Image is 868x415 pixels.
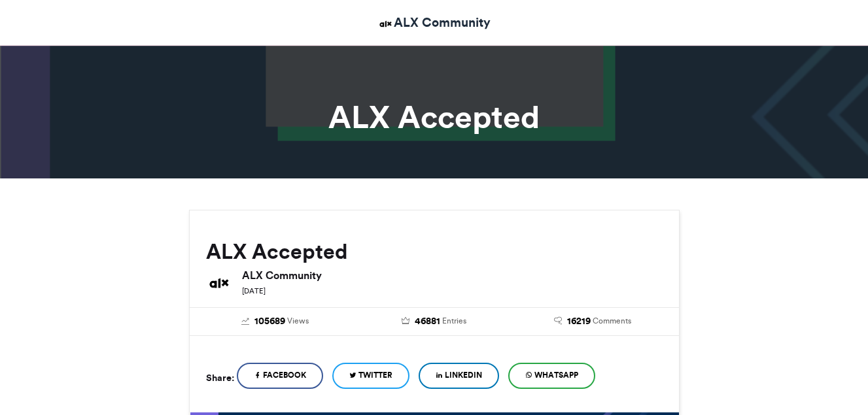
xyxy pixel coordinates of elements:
a: ALX Community [377,13,491,32]
h5: Share: [206,369,234,386]
span: Twitter [358,369,392,381]
span: Facebook [263,369,306,381]
a: LinkedIn [419,363,499,389]
small: [DATE] [242,286,266,295]
a: WhatsApp [508,363,595,389]
span: 16219 [567,314,591,329]
a: Twitter [332,363,409,389]
span: 46881 [415,314,440,329]
span: LinkedIn [445,369,482,381]
span: Views [287,315,309,327]
a: 105689 Views [206,314,345,329]
span: WhatsApp [534,369,578,381]
h2: ALX Accepted [206,240,663,263]
h6: ALX Community [242,270,663,280]
a: Facebook [237,363,323,389]
span: Entries [442,315,466,327]
a: 16219 Comments [523,314,663,329]
img: ALX Community [206,270,232,296]
span: 105689 [254,314,285,329]
a: 46881 Entries [364,314,504,329]
span: Comments [593,315,631,327]
h1: ALX Accepted [71,101,797,133]
img: ALX Community [377,16,394,32]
